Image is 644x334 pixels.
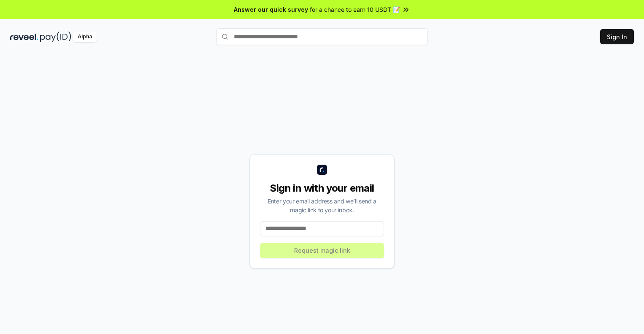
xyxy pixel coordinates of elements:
[317,165,327,175] img: logo_small
[40,32,71,42] img: pay_id
[10,32,38,42] img: reveel_dark
[310,5,400,14] span: for a chance to earn 10 USDT 📝
[73,32,97,42] div: Alpha
[260,182,384,195] div: Sign in with your email
[600,29,634,44] button: Sign In
[234,5,308,14] span: Answer our quick survey
[260,197,384,214] div: Enter your email address and we’ll send a magic link to your inbox.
